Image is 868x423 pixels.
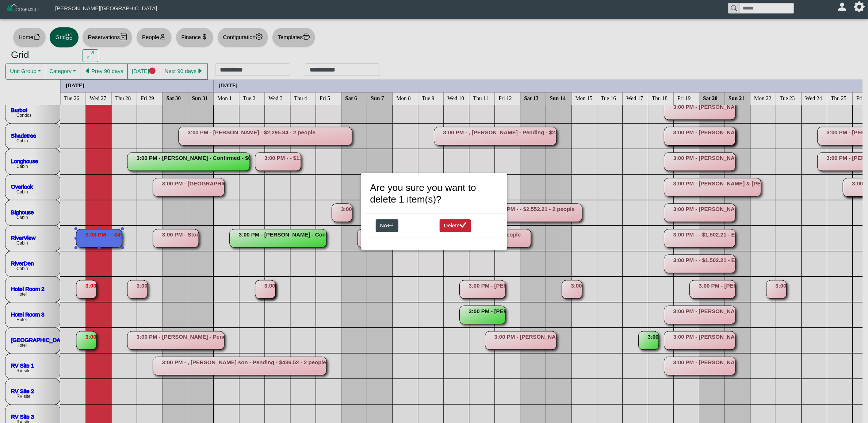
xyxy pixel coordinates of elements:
[387,222,394,229] svg: arrow return left
[370,182,498,205] h3: Are you sure you want to delete 1 item(s)?
[376,219,398,232] button: Noarrow return left
[460,222,467,229] svg: check lg
[440,219,471,232] button: Deletecheck lg
[365,177,504,246] div: One moment please...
